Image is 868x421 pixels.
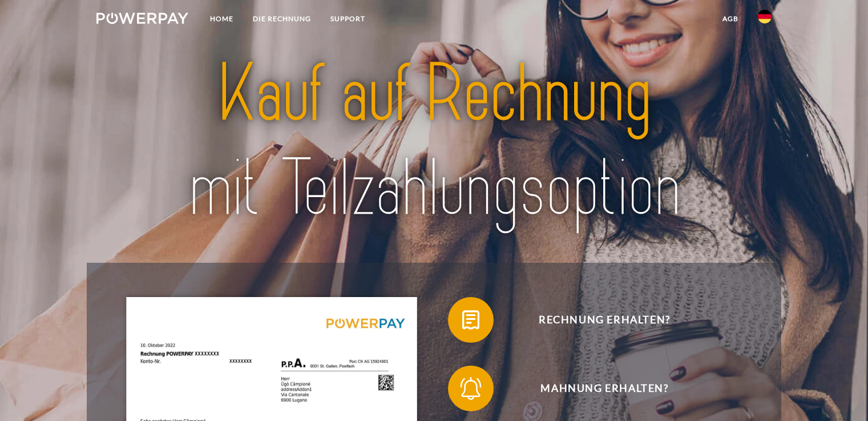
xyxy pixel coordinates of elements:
[321,9,375,29] a: SUPPORT
[822,375,859,412] iframe: Schaltfläche zum Öffnen des Messaging-Fensters
[448,366,745,411] button: Mahnung erhalten?
[96,13,188,24] img: logo-powerpay-white.svg
[243,9,321,29] a: DIE RECHNUNG
[758,10,772,23] img: de
[465,297,744,343] span: Rechnung erhalten?
[457,374,485,403] img: qb_bell.svg
[457,306,485,334] img: qb_bill.svg
[448,297,745,343] button: Rechnung erhalten?
[130,42,738,240] img: title-powerpay_de.svg
[200,9,243,29] a: Home
[465,366,744,411] span: Mahnung erhalten?
[713,9,748,29] a: agb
